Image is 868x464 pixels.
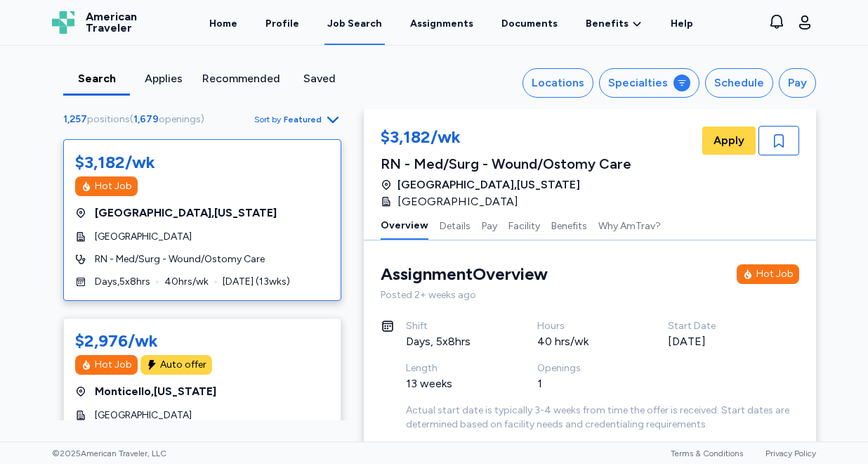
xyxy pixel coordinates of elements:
button: Specialties [599,68,699,98]
div: $3,182/wk [381,126,631,151]
div: 40 hrs/wk [537,333,635,350]
div: Auto offer [160,358,206,372]
a: Privacy Policy [765,449,816,458]
div: Start Date [668,319,765,333]
div: Actual start date is typically 3-4 weeks from time the offer is received. Start dates are determi... [406,404,799,432]
span: [GEOGRAPHIC_DATA] [397,193,518,210]
div: Specialties [608,75,668,91]
div: 13 weeks [406,375,504,392]
div: Length [406,361,504,375]
div: Assignment Overview [381,263,548,285]
span: 40 hrs/wk [164,275,209,289]
div: $2,976/wk [75,330,158,352]
button: Pay [779,68,816,98]
button: Schedule [705,68,773,98]
div: [DATE] [668,333,765,350]
span: [GEOGRAPHIC_DATA] [95,230,192,244]
div: RN - Med/Surg - Wound/Ostomy Care [381,154,631,174]
div: Search [69,70,124,87]
span: Apply [714,132,744,149]
span: Days , 5 x 8 hrs [95,275,150,289]
span: Benefits [586,17,629,31]
button: Sort byFeatured [254,111,341,128]
div: Hot Job [756,267,794,281]
span: [GEOGRAPHIC_DATA] , [US_STATE] [397,176,580,193]
div: Openings [537,361,635,375]
div: Hot Job [95,358,132,372]
div: Hours [537,319,635,333]
div: Shift [406,319,504,333]
span: 1,679 [133,113,159,125]
div: Days, 5x8hrs [406,333,504,350]
button: Locations [522,68,593,98]
div: Saved [291,70,347,87]
span: American Traveler [86,11,137,34]
div: Applies [136,70,191,87]
div: Pay [788,75,807,91]
div: Recommended [202,70,280,87]
button: Why AmTrav? [598,210,661,240]
span: RN - Med/Surg - Wound/Ostomy Care [95,252,265,266]
div: 1 [537,375,635,392]
div: Job Search [327,17,382,31]
div: Hot Job [95,179,132,193]
span: [GEOGRAPHIC_DATA] [95,408,192,423]
span: Monticello , [US_STATE] [95,383,216,400]
div: $3,182/wk [75,151,155,174]
span: Sort by [254,114,281,125]
button: Pay [482,210,497,240]
span: [GEOGRAPHIC_DATA] , [US_STATE] [95,205,277,221]
span: [DATE] ( 13 wks) [223,275,290,289]
span: openings [159,113,201,125]
button: Apply [702,127,756,155]
div: Locations [532,75,584,91]
a: Benefits [586,17,643,31]
div: ( ) [63,112,210,127]
span: 1,257 [63,113,87,125]
button: Benefits [551,210,587,240]
span: positions [87,113,130,125]
img: Logo [52,11,74,34]
button: Details [440,210,471,240]
button: Facility [508,210,540,240]
span: © 2025 American Traveler, LLC [52,448,166,459]
span: Featured [284,114,322,125]
a: Terms & Conditions [671,449,743,458]
a: Job Search [324,1,385,45]
div: Posted 2+ weeks ago [381,288,799,302]
div: Schedule [714,75,764,91]
button: Overview [381,210,428,240]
